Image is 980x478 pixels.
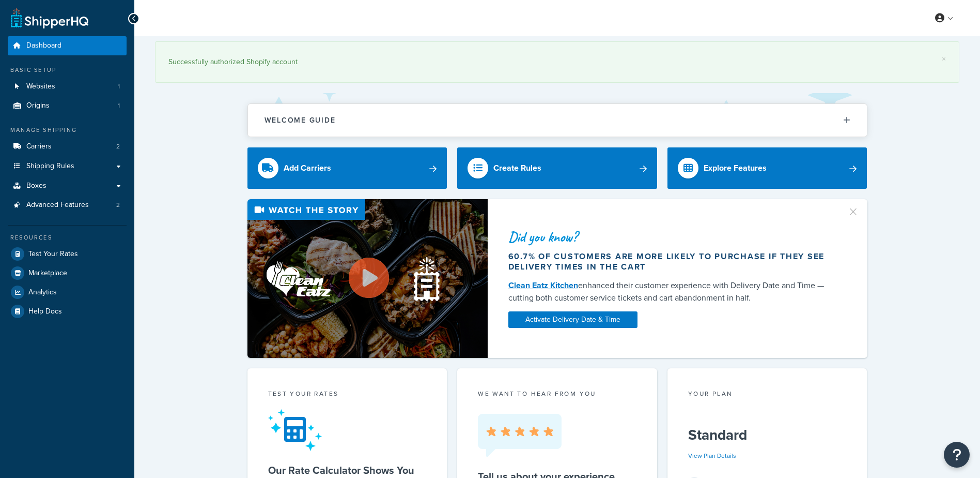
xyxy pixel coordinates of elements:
[8,302,127,321] a: Help Docs
[26,82,55,91] span: Websites
[8,96,127,115] li: Origins
[457,147,657,189] a: Create Rules
[8,96,127,115] a: Origins1
[118,82,120,91] span: 1
[508,230,835,244] div: Did you know?
[493,161,541,175] div: Create Rules
[26,142,52,151] span: Carriers
[28,269,67,278] span: Marketplace
[688,389,847,401] div: Your Plan
[508,279,835,304] div: enhanced their customer experience with Delivery Date and Time — cutting both customer service ti...
[116,201,120,210] span: 2
[704,161,767,175] div: Explore Features
[8,137,127,156] li: Carriers
[8,36,127,55] a: Dashboard
[28,288,57,297] span: Analytics
[28,307,62,316] span: Help Docs
[688,451,736,460] a: View Plan Details
[247,199,488,358] img: Video thumbnail
[8,196,127,215] a: Advanced Features2
[8,283,127,302] a: Analytics
[247,147,447,189] a: Add Carriers
[265,116,336,124] h2: Welcome Guide
[944,442,970,468] button: Open Resource Center
[248,104,867,137] button: Welcome Guide
[168,55,946,69] div: Successfully authorized Shopify account
[26,201,89,210] span: Advanced Features
[8,77,127,96] li: Websites
[942,55,946,63] a: ×
[8,196,127,215] li: Advanced Features
[8,233,127,242] div: Resources
[508,311,637,328] a: Activate Delivery Date & Time
[116,142,120,151] span: 2
[667,147,867,189] a: Explore Features
[26,41,61,50] span: Dashboard
[8,264,127,282] a: Marketplace
[8,157,127,176] a: Shipping Rules
[26,182,46,190] span: Boxes
[508,279,578,291] a: Clean Eatz Kitchen
[8,137,127,156] a: Carriers2
[508,251,835,272] div: 60.7% of customers are more likely to purchase if they see delivery times in the cart
[8,66,127,74] div: Basic Setup
[8,77,127,96] a: Websites1
[688,427,847,443] h5: Standard
[118,101,120,110] span: 1
[28,250,78,259] span: Test Your Rates
[26,101,50,110] span: Origins
[8,245,127,263] a: Test Your Rates
[26,162,74,171] span: Shipping Rules
[8,126,127,135] div: Manage Shipping
[8,176,127,196] a: Boxes
[268,389,427,401] div: Test your rates
[284,161,331,175] div: Add Carriers
[478,389,636,398] p: we want to hear from you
